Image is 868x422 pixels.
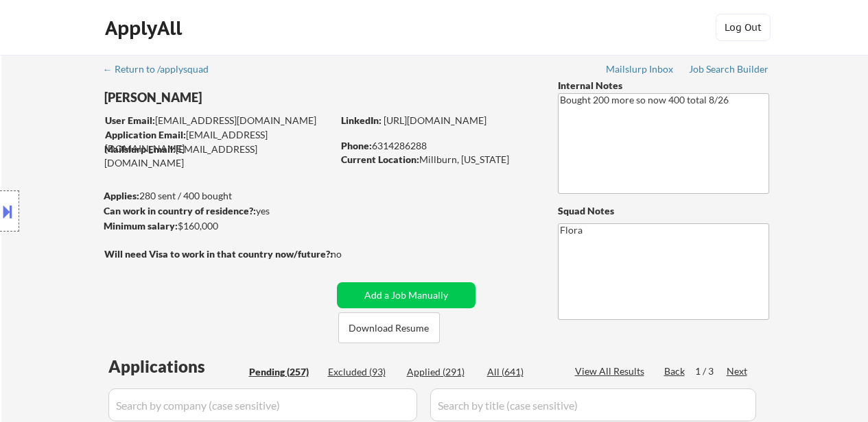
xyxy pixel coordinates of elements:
[328,365,397,379] div: Excluded (93)
[689,64,769,74] div: Job Search Builder
[558,204,769,218] div: Squad Notes
[341,153,535,166] div: Millburn, [US_STATE]
[695,364,727,378] div: 1 / 3
[689,64,769,77] a: Job Search Builder
[105,16,186,40] div: ApplyAll
[664,364,686,378] div: Back
[103,64,222,77] a: ← Return to /applysquad
[341,153,419,165] strong: Current Location:
[337,282,476,308] button: Add a Job Manually
[606,64,675,74] div: Mailslurp Inbox
[103,64,222,74] div: ← Return to /applysquad
[575,364,648,378] div: View All Results
[249,365,318,379] div: Pending (257)
[108,388,417,421] input: Search by company (case sensitive)
[384,114,486,126] a: [URL][DOMAIN_NAME]
[716,14,771,41] button: Log Out
[331,247,370,261] div: no
[487,365,556,379] div: All (641)
[727,364,749,378] div: Next
[430,388,756,421] input: Search by title (case sensitive)
[407,365,476,379] div: Applied (291)
[108,358,244,375] div: Applications
[606,64,675,77] a: Mailslurp Inbox
[558,79,769,92] div: Internal Notes
[341,140,372,151] strong: Phone:
[341,139,535,153] div: 6314286288
[341,114,382,126] strong: LinkedIn:
[338,312,440,343] button: Download Resume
